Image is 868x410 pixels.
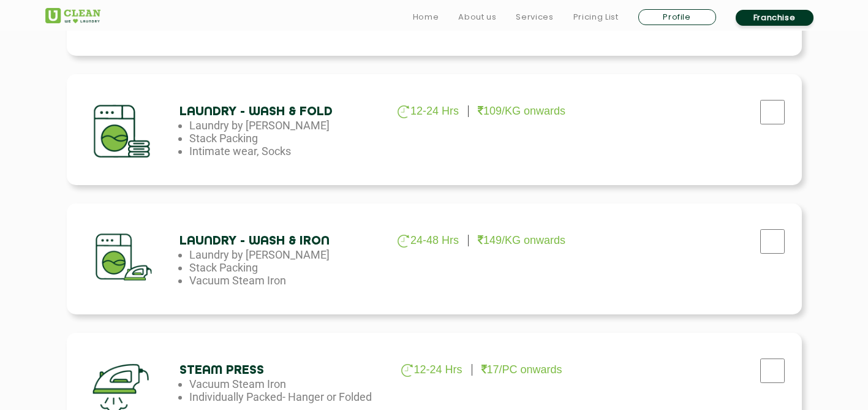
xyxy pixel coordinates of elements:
[189,248,388,261] li: Laundry by [PERSON_NAME]
[189,261,388,274] li: Stack Packing
[478,105,565,118] p: 109/KG onwards
[45,8,100,23] img: UClean Laundry and Dry Cleaning
[398,235,409,248] img: clock_g.png
[413,10,439,25] a: Home
[573,10,619,25] a: Pricing List
[398,234,459,248] p: 24-48 Hrs
[179,234,378,248] h4: Laundry - Wash & Iron
[401,363,462,377] p: 12-24 Hrs
[478,234,565,247] p: 149/KG onwards
[638,9,716,25] a: Profile
[398,105,459,118] p: 12-24 Hrs
[189,378,388,390] li: Vacuum Steam Iron
[516,10,553,25] a: Services
[458,10,496,25] a: About us
[398,105,409,118] img: clock_g.png
[189,132,388,145] li: Stack Packing
[179,363,378,378] h4: Steam Press
[189,274,388,287] li: Vacuum Steam Iron
[189,145,388,158] li: Intimate wear, Socks
[189,119,388,132] li: Laundry by [PERSON_NAME]
[189,390,388,403] li: Individually Packed- Hanger or Folded
[401,364,413,377] img: clock_g.png
[736,10,813,26] a: Franchise
[481,363,562,376] p: 17/PC onwards
[179,105,378,119] h4: Laundry - Wash & Fold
